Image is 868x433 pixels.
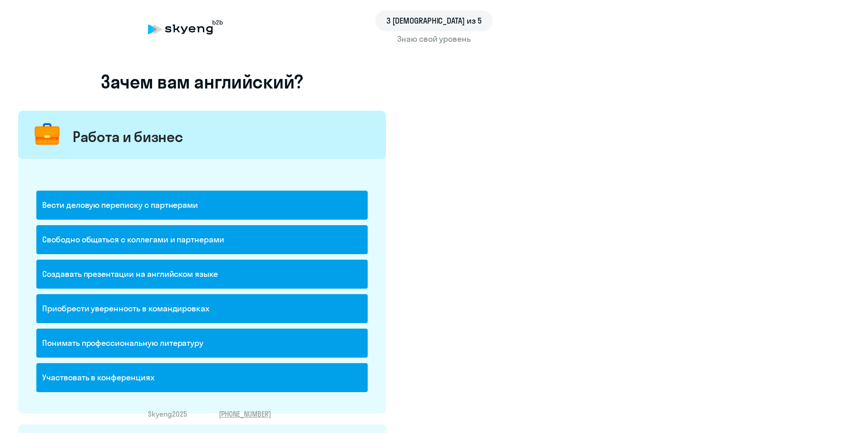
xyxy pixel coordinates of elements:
h1: Зачем вам английский? [18,71,386,93]
a: [PHONE_NUMBER] [219,409,271,419]
div: Знаю свой уровень [148,33,720,45]
div: Работа и бизнес [73,128,183,146]
span: 3 [DEMOGRAPHIC_DATA] из 5 [386,15,482,27]
div: Приобрести уверенность в командировках [36,294,368,323]
div: Создавать презентации на английском языке [36,260,368,289]
span: Skyeng 2025 [148,409,187,419]
div: Понимать профессиональную литературу [36,329,368,358]
div: Свободно общаться с коллегами и партнерами [36,225,368,254]
div: Вести деловую переписку с партнерами [36,191,368,220]
div: Участвовать в конференциях [36,363,368,392]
